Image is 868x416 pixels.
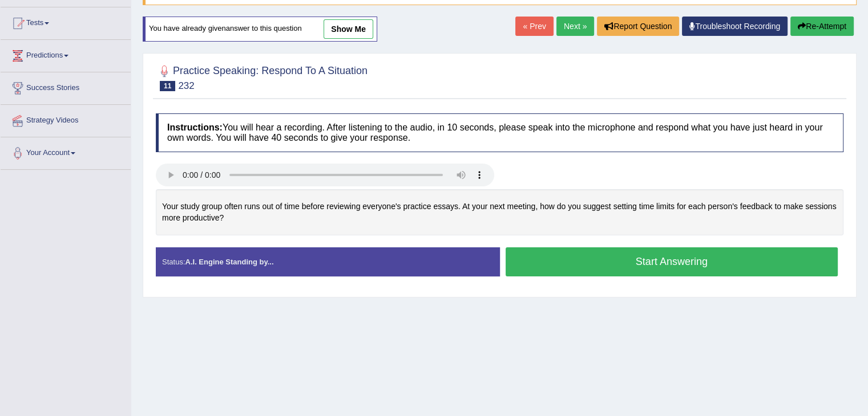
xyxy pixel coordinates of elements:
a: show me [324,19,373,39]
a: « Prev [515,17,553,36]
h2: Practice Speaking: Respond To A Situation [156,63,368,91]
div: You have already given answer to this question [143,17,377,42]
a: Next » [556,17,594,36]
strong: A.I. Engine Standing by... [185,258,273,266]
span: 11 [160,81,175,91]
a: Strategy Videos [1,105,131,133]
small: 232 [178,80,194,91]
a: Predictions [1,40,131,68]
div: Status: [156,247,500,276]
button: Start Answering [506,247,838,276]
a: Troubleshoot Recording [682,17,788,36]
button: Re-Attempt [790,17,854,36]
button: Report Question [597,17,679,36]
b: Instructions: [167,123,223,132]
a: Success Stories [1,72,131,101]
div: Your study group often runs out of time before reviewing everyone's practice essays. At your next... [156,189,843,235]
h4: You will hear a recording. After listening to the audio, in 10 seconds, please speak into the mic... [156,113,843,152]
a: Tests [1,7,131,36]
a: Your Account [1,137,131,166]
